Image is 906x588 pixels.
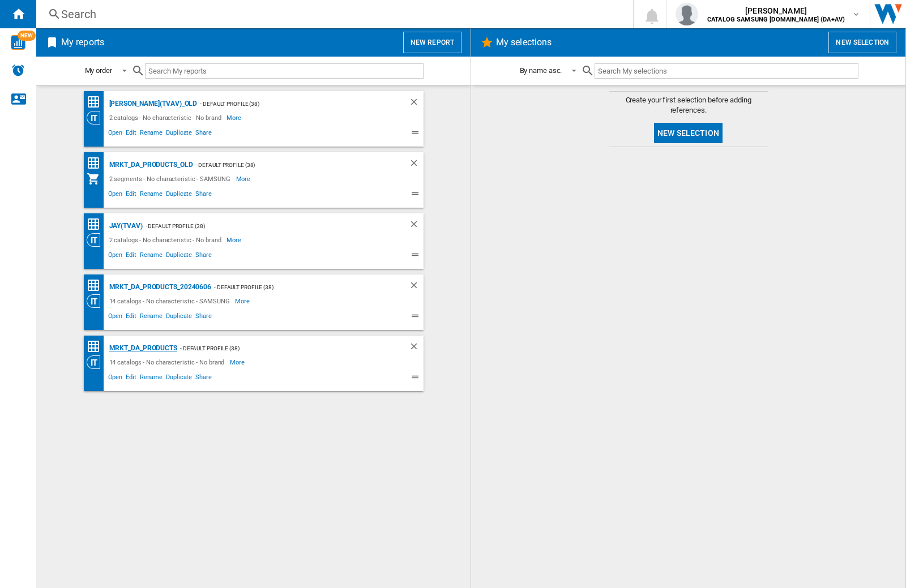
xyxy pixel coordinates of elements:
b: CATALOG SAMSUNG [DOMAIN_NAME] (DA+AV) [707,16,845,23]
span: Open [106,188,125,202]
span: Edit [124,127,138,141]
div: Category View [87,233,106,247]
span: Rename [138,311,164,324]
span: Duplicate [164,127,194,141]
span: Duplicate [164,188,194,202]
div: Delete [409,341,424,355]
div: [PERSON_NAME](TVAV)_old [106,97,198,111]
span: Rename [138,250,164,263]
img: profile.jpg [676,3,698,25]
div: - Default profile (38) [193,158,386,172]
span: Rename [138,188,164,202]
div: Delete [409,158,424,172]
div: Category View [87,294,106,308]
span: Open [106,372,125,385]
div: Price Matrix [87,95,106,109]
div: Delete [409,97,424,111]
div: My Assortment [87,172,106,186]
input: Search My reports [145,63,424,79]
span: Share [194,127,213,141]
span: More [226,111,243,125]
div: 2 catalogs - No characteristic - No brand [106,111,227,125]
div: JAY(TVAV) [106,219,143,233]
span: Edit [124,311,138,324]
img: wise-card.svg [11,35,25,50]
div: MRKT_DA_PRODUCTS_20240606 [106,280,212,294]
div: MRKT_DA_PRODUCTS_OLD [106,158,193,172]
span: [PERSON_NAME] [707,5,845,16]
div: - Default profile (38) [177,341,386,355]
div: Category View [87,355,106,369]
span: Edit [124,250,138,263]
span: NEW [18,31,36,41]
span: More [236,172,253,186]
div: 14 catalogs - No characteristic - SAMSUNG [106,294,236,308]
span: Share [194,372,213,385]
span: Share [194,188,213,202]
div: MRKT_DA_PRODUCTS [106,341,177,355]
div: Price Matrix [87,156,106,170]
div: - Default profile (38) [197,97,386,111]
div: Search [61,6,604,22]
div: Price Matrix [87,340,106,354]
span: Create your first selection before adding references. [609,95,768,115]
span: Rename [138,372,164,385]
span: Share [194,250,213,263]
span: Edit [124,372,138,385]
h2: My reports [59,32,106,53]
span: Edit [124,188,138,202]
span: More [235,294,251,308]
span: Duplicate [164,311,194,324]
div: By name asc. [520,66,562,75]
div: Delete [409,280,424,294]
div: - Default profile (38) [211,280,386,294]
div: Category View [87,111,106,125]
div: Price Matrix [87,278,106,293]
div: - Default profile (38) [143,219,386,233]
button: New report [403,32,461,53]
div: Delete [409,219,424,233]
span: More [230,355,246,369]
div: 2 catalogs - No characteristic - No brand [106,233,227,247]
span: Open [106,127,125,141]
div: My order [85,66,112,75]
span: Share [194,311,213,324]
input: Search My selections [595,63,858,79]
span: Open [106,311,125,324]
span: Rename [138,127,164,141]
div: Price Matrix [87,217,106,231]
button: New selection [828,32,896,53]
img: alerts-logo.svg [11,63,25,77]
h2: My selections [494,32,554,53]
span: Open [106,250,125,263]
button: New selection [654,123,723,143]
span: Duplicate [164,372,194,385]
div: 14 catalogs - No characteristic - No brand [106,355,230,369]
span: Duplicate [164,250,194,263]
div: 2 segments - No characteristic - SAMSUNG [106,172,236,186]
span: More [226,233,243,247]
